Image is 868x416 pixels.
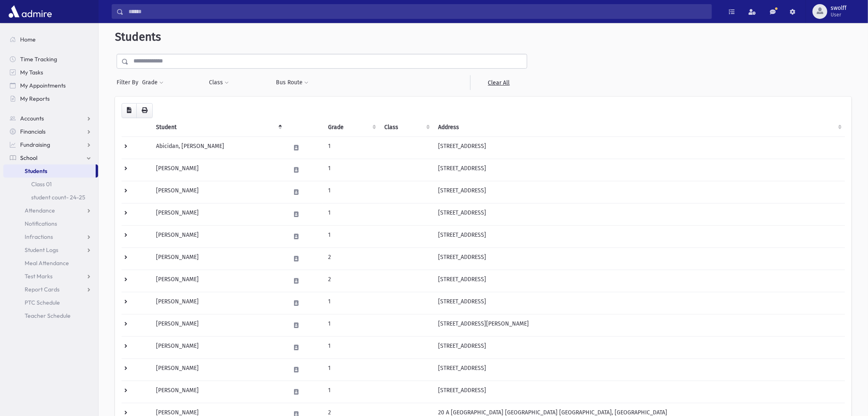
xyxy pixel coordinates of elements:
[434,203,845,225] td: [STREET_ADDRESS]
[3,79,98,92] a: My Appointments
[831,12,847,18] span: User
[434,159,845,181] td: [STREET_ADDRESS]
[3,309,98,322] a: Teacher Schedule
[3,178,98,191] a: Class 01
[831,5,847,12] span: swolff
[151,136,285,159] td: Abicidan, [PERSON_NAME]
[323,159,380,181] td: 1
[434,270,845,292] td: [STREET_ADDRESS]
[25,286,60,293] span: Report Cards
[3,112,98,125] a: Accounts
[323,292,380,314] td: 1
[25,167,47,175] span: Students
[3,243,98,257] a: Student Logs
[20,115,44,122] span: Accounts
[470,75,527,90] a: Clear All
[25,299,60,306] span: PTC Schedule
[151,336,285,358] td: [PERSON_NAME]
[25,207,55,214] span: Attendance
[323,247,380,270] td: 2
[20,141,50,148] span: Fundraising
[151,381,285,403] td: [PERSON_NAME]
[434,292,845,314] td: [STREET_ADDRESS]
[3,138,98,151] a: Fundraising
[20,82,66,89] span: My Appointments
[434,358,845,381] td: [STREET_ADDRESS]
[323,118,380,137] th: Grade: activate to sort column ascending
[3,125,98,138] a: Financials
[3,53,98,66] a: Time Tracking
[151,292,285,314] td: [PERSON_NAME]
[380,118,434,137] th: Class: activate to sort column ascending
[323,181,380,203] td: 1
[323,336,380,358] td: 1
[323,136,380,159] td: 1
[434,118,845,137] th: Address: activate to sort column ascending
[3,230,98,243] a: Infractions
[3,151,98,164] a: School
[25,259,69,267] span: Meal Attendance
[20,55,57,63] span: Time Tracking
[323,203,380,225] td: 1
[323,225,380,247] td: 1
[20,154,37,162] span: School
[151,247,285,270] td: [PERSON_NAME]
[276,75,309,90] button: Bus Route
[323,358,380,381] td: 1
[151,314,285,336] td: [PERSON_NAME]
[25,312,71,319] span: Teacher Schedule
[117,78,142,87] span: Filter By
[25,220,57,227] span: Notifications
[3,164,96,178] a: Students
[323,381,380,403] td: 1
[25,273,53,280] span: Test Marks
[20,128,46,135] span: Financials
[25,246,58,254] span: Student Logs
[151,270,285,292] td: [PERSON_NAME]
[3,204,98,217] a: Attendance
[3,191,98,204] a: student count- 24-25
[142,75,164,90] button: Grade
[124,4,712,19] input: Search
[323,270,380,292] td: 2
[151,181,285,203] td: [PERSON_NAME]
[3,296,98,309] a: PTC Schedule
[3,270,98,283] a: Test Marks
[20,69,43,76] span: My Tasks
[20,95,50,102] span: My Reports
[3,33,98,46] a: Home
[115,30,161,44] span: Students
[151,159,285,181] td: [PERSON_NAME]
[434,381,845,403] td: [STREET_ADDRESS]
[434,181,845,203] td: [STREET_ADDRESS]
[3,283,98,296] a: Report Cards
[3,66,98,79] a: My Tasks
[209,75,229,90] button: Class
[151,203,285,225] td: [PERSON_NAME]
[434,225,845,247] td: [STREET_ADDRESS]
[3,92,98,105] a: My Reports
[3,257,98,270] a: Meal Attendance
[136,103,153,118] button: Print
[25,233,53,240] span: Infractions
[7,3,54,20] img: AdmirePro
[122,103,137,118] button: CSV
[434,247,845,270] td: [STREET_ADDRESS]
[323,314,380,336] td: 1
[434,314,845,336] td: [STREET_ADDRESS][PERSON_NAME]
[434,136,845,159] td: [STREET_ADDRESS]
[151,225,285,247] td: [PERSON_NAME]
[434,336,845,358] td: [STREET_ADDRESS]
[151,358,285,381] td: [PERSON_NAME]
[151,118,285,137] th: Student: activate to sort column descending
[3,217,98,230] a: Notifications
[20,36,36,43] span: Home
